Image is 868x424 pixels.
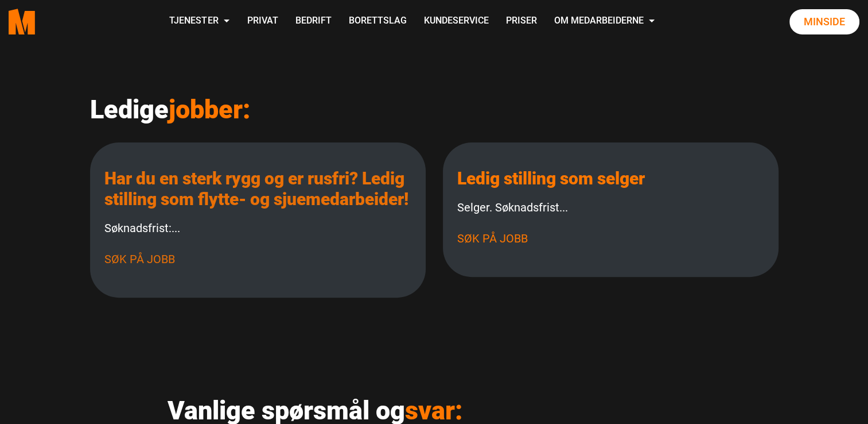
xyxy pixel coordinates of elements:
a: Borettslag [340,1,415,42]
p: Søknadsfrist:... [104,218,411,238]
a: Tjenester [161,1,238,42]
a: Bedrift [286,1,340,42]
span: jobber: [169,94,251,125]
a: Minside [789,9,859,34]
p: Selger. Søknadsfrist... [457,198,764,217]
a: Søk på jobb [457,232,528,245]
a: Om Medarbeiderne [545,1,663,42]
a: Søk på jobb [104,252,175,266]
h2: Ledige [90,94,779,125]
a: Les mer om Har du en sterk rygg og er rusfri? Ledig stilling som flytte- og sjuemedarbeider! main... [104,168,408,209]
a: Les mer om Ledig stilling som selger main title [457,168,645,188]
a: Privat [238,1,286,42]
a: Priser [497,1,545,42]
a: Kundeservice [415,1,497,42]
